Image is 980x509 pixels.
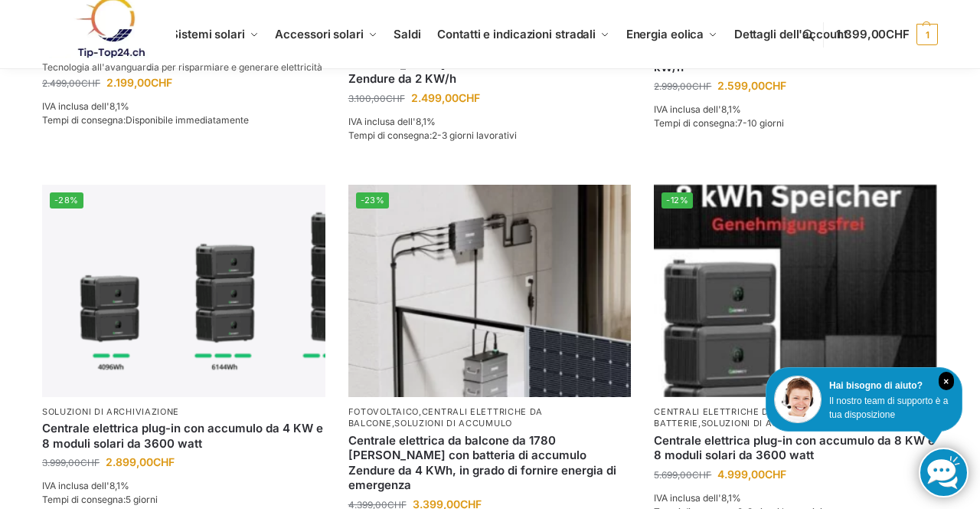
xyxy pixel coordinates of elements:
[734,27,848,41] font: Dettagli dell'account
[654,492,741,504] font: IVA inclusa dell'8,1%
[348,406,419,417] a: Fotovoltaico
[765,79,786,92] font: CHF
[419,406,422,417] font: ,
[42,114,126,126] font: Tempi di consegna:
[80,457,100,468] font: CHF
[926,29,929,41] font: 1
[717,468,765,481] font: 4.999,00
[411,91,459,104] font: 2.499,00
[836,27,886,41] font: 1.399,00
[151,76,172,89] font: CHF
[654,103,741,115] font: IVA inclusa dell'8,1%
[126,494,158,505] font: 5 giorni
[939,372,954,390] i: Vicino
[459,91,480,104] font: CHF
[42,457,80,468] font: 3.999,00
[42,185,325,397] img: Centrale elettrica plug-in con accumulo da 4 KW e 8 moduli solari da 3600 watt
[737,117,784,129] font: 7-10 giorni
[836,11,938,57] a: 1.399,00CHF 1
[42,61,322,73] font: Tecnologia all'avanguardia per risparmiare e generare elettricità
[774,376,822,423] img: Assistenza clienti
[348,130,432,141] font: Tempi di consegna:
[886,27,910,41] font: CHF
[153,455,175,468] font: CHF
[106,455,153,468] font: 2.899,00
[42,185,325,397] a: -28%Centrale elettrica plug-in con accumulo da 4 KW e 8 moduli solari da 3600 watt
[717,79,765,92] font: 2.599,00
[106,76,151,89] font: 2.199,00
[348,433,616,493] font: Centrale elettrica da balcone da 1780 [PERSON_NAME] con batteria di accumulo Zendure da 4 KWh, in...
[437,27,596,41] font: Contatti e indicazioni stradali
[42,100,129,112] font: IVA inclusa dell'8,1%
[81,77,100,89] font: CHF
[626,27,704,41] font: Energia eolica
[654,185,937,397] a: -12%Centrale elettrica plug-in con accumulo da 8 KW e 8 moduli solari da 3600 watt
[348,116,436,127] font: IVA inclusa dell'8,1%
[654,30,918,74] font: Centrale elettrica da balcone con accumulo Modulo solare da 2670 watt con accumulo da 2 kW/h
[829,396,948,420] font: Il nostro team di supporto è a tua disposizione
[386,93,405,104] font: CHF
[765,468,786,481] font: CHF
[348,433,632,493] a: Centrale elettrica da balcone da 1780 Watt con batteria di accumulo Zendure da 4 KWh, in grado di...
[348,185,632,397] a: -23%Accumulo di energia solare Zendure per centrali elettriche da balcone
[654,433,937,463] a: Centrale elettrica plug-in con accumulo da 8 KW e 8 moduli solari da 3600 watt
[654,185,937,397] img: Centrale elettrica plug-in con accumulo da 8 KW e 8 moduli solari da 3600 watt
[654,80,692,92] font: 2.999,00
[829,380,923,391] font: Hai bisogno di aiuto?
[654,117,737,129] font: Tempi di consegna:
[701,418,819,429] a: soluzioni di accumulo
[692,469,711,481] font: CHF
[348,185,632,397] img: Accumulo di energia solare Zendure per centrali elettriche da balcone
[943,376,949,387] font: ×
[42,494,126,505] font: Tempi di consegna:
[394,27,421,41] font: Saldi
[42,421,323,451] font: Centrale elettrica plug-in con accumulo da 4 KW e 8 moduli solari da 3600 watt
[392,418,395,429] font: ,
[432,130,517,141] font: 2-3 giorni lavorativi
[275,27,363,41] font: Accessori solari
[692,80,711,92] font: CHF
[348,406,544,429] a: centrali elettriche da balcone
[654,469,692,481] font: 5.699,00
[654,406,913,429] a: Centrali elettriche da balcone con accumulo di batterie
[654,433,935,463] font: Centrale elettrica plug-in con accumulo da 8 KW e 8 moduli solari da 3600 watt
[698,418,701,429] font: ,
[394,418,512,429] a: soluzioni di accumulo
[42,77,81,89] font: 2.499,00
[42,406,179,417] a: Soluzioni di archiviazione
[42,421,325,451] a: Centrale elettrica plug-in con accumulo da 4 KW e 8 moduli solari da 3600 watt
[348,93,386,104] font: 3.100,00
[42,480,129,491] font: IVA inclusa dell'8,1%
[126,114,249,126] font: Disponibile immediatamente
